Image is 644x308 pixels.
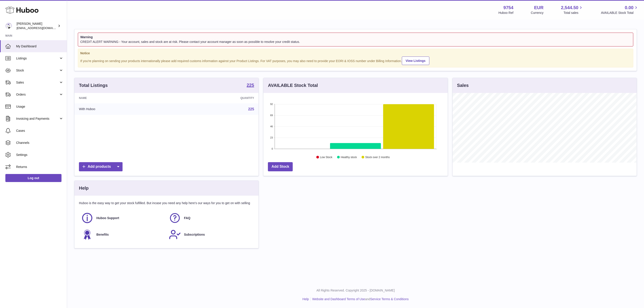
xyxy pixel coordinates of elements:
a: 0.00 AVAILABLE Stock Total [601,5,639,15]
span: Huboo Support [96,216,119,220]
div: If you're planning on sending your products internationally please add required customs informati... [80,56,631,65]
span: Listings [16,56,59,61]
th: Quantity [172,93,258,103]
div: Currency [531,11,544,15]
a: 225 [247,83,254,88]
span: Orders [16,92,59,97]
span: Total sales [563,11,583,15]
a: Benefits [81,228,164,241]
text: 46 [270,125,273,128]
a: Log out [5,174,61,182]
h3: AVAILABLE Stock Total [268,82,318,88]
span: Sales [16,80,59,85]
a: Help [303,297,309,301]
strong: Warning [80,35,631,39]
span: 0.00 [625,5,633,11]
span: Invoicing and Payments [16,117,59,121]
span: Cases [16,129,64,133]
span: Settings [16,153,64,157]
a: View Listings [402,57,429,65]
a: Service Terms & Conditions [370,297,409,301]
a: Add Stock [268,162,293,171]
span: Channels [16,141,64,145]
strong: 9754 [503,5,513,11]
a: Subscriptions [169,228,252,241]
span: FAQ [184,216,191,220]
a: 225 [248,107,254,111]
text: 0 [272,148,273,150]
a: 2,544.50 Total sales [561,5,584,15]
span: 2,544.50 [561,5,578,11]
img: info@fieldsluxury.london [5,23,12,29]
text: 23 [270,136,273,139]
h3: Sales [457,82,469,88]
span: Subscriptions [184,233,205,237]
a: Huboo Support [81,212,164,224]
span: AVAILABLE Stock Total [601,11,639,15]
span: Benefits [96,233,109,237]
text: Stock over 2 months [365,156,390,159]
span: [EMAIL_ADDRESS][DOMAIN_NAME] [17,26,66,30]
li: and [311,297,409,301]
p: Huboo is the easy way to get your stock fulfilled. But incase you need any help here's our ways f... [79,201,254,205]
h3: Help [79,185,89,191]
text: Low Stock [320,156,333,159]
text: Healthy stock [341,156,357,159]
a: FAQ [169,212,252,224]
strong: EUR [534,5,543,11]
div: [PERSON_NAME] [17,22,57,30]
div: CREDIT ALERT WARNING - Your account, sales and stock are at risk. Please contact your account man... [80,40,631,44]
th: Name [74,93,172,103]
text: 92 [270,103,273,106]
text: 69 [270,114,273,117]
h3: Total Listings [79,82,108,88]
p: All Rights Reserved. Copyright 2025 - [DOMAIN_NAME] [71,288,640,293]
strong: 225 [247,83,254,87]
span: Usage [16,105,64,109]
strong: Notice [80,51,631,55]
span: My Dashboard [16,44,64,48]
span: Stock [16,68,59,73]
a: Add products [79,162,123,171]
td: With Huboo [74,103,172,115]
div: Huboo Ref [498,11,513,15]
span: Returns [16,165,64,169]
a: Website and Dashboard Terms of Use [312,297,365,301]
